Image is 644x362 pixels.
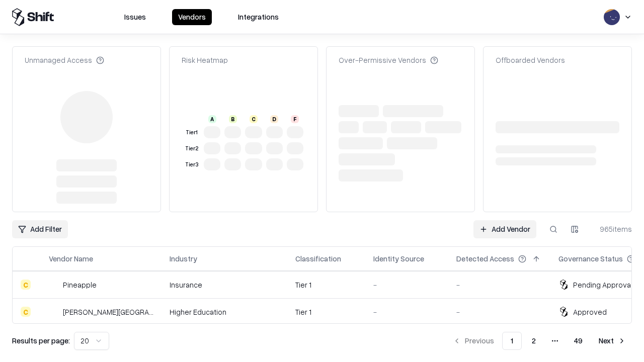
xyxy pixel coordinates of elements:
[373,253,424,264] div: Identity Source
[184,128,200,137] div: Tier 1
[593,332,632,350] button: Next
[63,280,97,290] div: Pineapple
[447,332,632,350] nav: pagination
[502,332,522,350] button: 1
[291,115,299,123] div: F
[21,280,31,290] div: C
[295,280,357,290] div: Tier 1
[295,253,341,264] div: Classification
[232,9,285,25] button: Integrations
[558,253,623,264] div: Governance Status
[49,307,59,317] img: Reichman University
[172,9,212,25] button: Vendors
[12,335,70,346] p: Results per page:
[339,55,438,65] div: Over-Permissive Vendors
[49,253,93,264] div: Vendor Name
[473,220,536,238] a: Add Vendor
[573,280,632,290] div: Pending Approval
[63,307,153,317] div: [PERSON_NAME][GEOGRAPHIC_DATA]
[373,280,440,290] div: -
[229,115,237,123] div: B
[49,280,59,290] img: Pineapple
[118,9,152,25] button: Issues
[456,307,542,317] div: -
[182,55,228,65] div: Risk Heatmap
[592,224,632,234] div: 965 items
[21,307,31,317] div: C
[373,307,440,317] div: -
[170,307,279,317] div: Higher Education
[524,332,544,350] button: 2
[170,253,197,264] div: Industry
[496,55,565,65] div: Offboarded Vendors
[184,144,200,153] div: Tier 2
[456,253,514,264] div: Detected Access
[250,115,258,123] div: C
[295,307,357,317] div: Tier 1
[270,115,278,123] div: D
[25,55,104,65] div: Unmanaged Access
[573,307,607,317] div: Approved
[566,332,591,350] button: 49
[12,220,68,238] button: Add Filter
[208,115,216,123] div: A
[170,280,279,290] div: Insurance
[184,160,200,169] div: Tier 3
[456,280,542,290] div: -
